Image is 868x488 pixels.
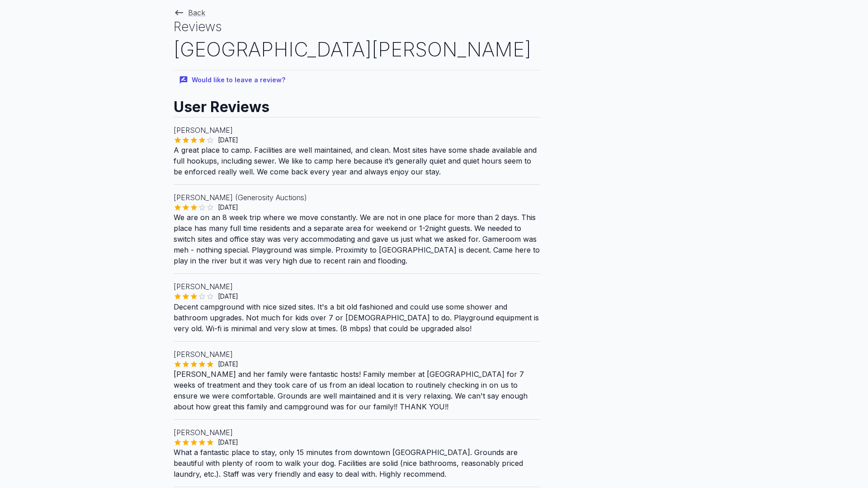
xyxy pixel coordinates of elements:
p: What a fantastic place to stay, only 15 minutes from downtown [GEOGRAPHIC_DATA]. Grounds are beau... [174,447,540,479]
p: A great place to camp. Facilities are well maintained, and clean. Most sites have some shade avai... [174,145,540,177]
p: We are on an 8 week trip where we move constantly. We are not in one place for more than 2 days. ... [174,212,540,266]
p: Decent campground with nice sized sites. It's a bit old fashioned and could use some shower and b... [174,301,540,334]
span: [DATE] [214,360,242,369]
button: Would like to leave a review? [174,70,292,90]
p: [PERSON_NAME] and her family were fantastic hosts! Family member at [GEOGRAPHIC_DATA] for 7 weeks... [174,369,540,412]
h1: Reviews [174,18,540,36]
p: [PERSON_NAME] [174,281,540,292]
p: [PERSON_NAME] [174,427,540,438]
span: [DATE] [214,438,242,447]
h2: User Reviews [174,90,540,117]
h2: [GEOGRAPHIC_DATA][PERSON_NAME] [174,36,540,63]
p: [PERSON_NAME] [174,125,540,136]
span: [DATE] [214,292,242,301]
p: [PERSON_NAME] [174,349,540,360]
span: [DATE] [214,203,242,212]
span: [DATE] [214,136,242,145]
a: Back [174,8,205,17]
p: [PERSON_NAME] (Generosity Auctions) [174,192,540,203]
